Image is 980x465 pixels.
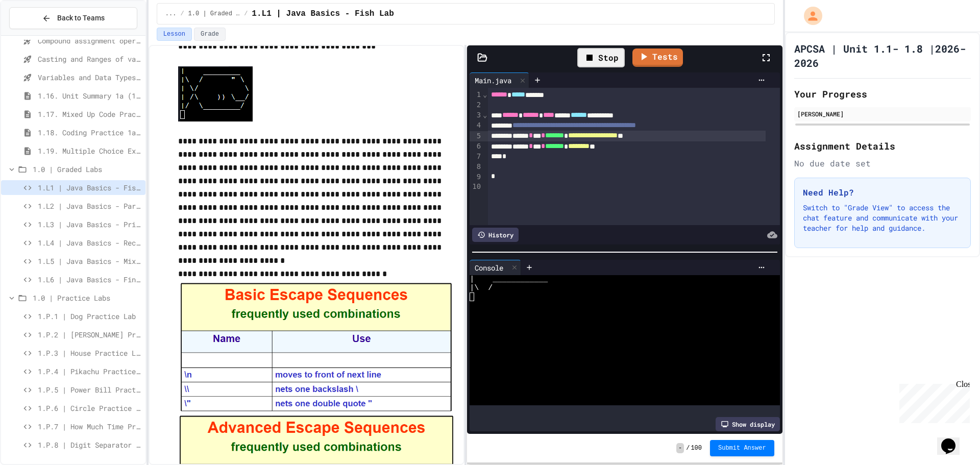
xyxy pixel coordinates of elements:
button: Back to Teams [9,7,137,29]
span: Submit Answer [718,444,766,452]
div: 1 [470,90,482,100]
div: Main.java [470,72,529,88]
span: | ____________ [470,275,548,284]
div: [PERSON_NAME] [797,109,968,118]
span: 1.17. Mixed Up Code Practice 1.1-1.6 [38,109,141,119]
p: Switch to "Grade View" to access the chat feature and communicate with your teacher for help and ... [803,203,962,233]
span: 1.L2 | Java Basics - Paragraphs Lab [38,201,141,211]
div: 3 [470,110,482,120]
div: History [472,228,519,242]
span: 1.L1 | Java Basics - Fish Lab [38,182,141,193]
iframe: chat widget [895,380,970,423]
span: / [180,10,184,18]
div: Show display [716,417,780,431]
span: 1.L3 | Java Basics - Printing Code Lab [38,219,141,230]
div: 2 [470,100,482,110]
span: Compound assignment operators - Quiz [38,35,141,46]
span: 1.0 | Practice Labs [33,292,141,303]
span: 1.L6 | Java Basics - Final Calculator Lab [38,274,141,285]
h2: Assignment Details [794,139,971,153]
span: 1.L1 | Java Basics - Fish Lab [252,8,394,20]
a: Tests [632,48,683,67]
div: 6 [470,141,482,152]
span: 1.0 | Graded Labs [33,164,141,175]
button: Grade [194,28,226,41]
span: 1.19. Multiple Choice Exercises for Unit 1a (1.1-1.6) [38,145,141,156]
button: Lesson [157,28,192,41]
span: 1.P.5 | Power Bill Practice Lab [38,384,141,395]
div: Stop [577,48,625,67]
span: 1.P.8 | Digit Separator Practice Lab [38,439,141,450]
span: 1.P.7 | How Much Time Practice Lab [38,421,141,432]
span: 1.L5 | Java Basics - Mixed Number Lab [38,256,141,266]
span: 1.P.6 | Circle Practice Lab [38,403,141,413]
div: Chat with us now!Close [4,4,70,65]
span: ... [165,10,177,18]
div: 8 [470,162,482,172]
span: Variables and Data Types - Quiz [38,72,141,83]
div: No due date set [794,157,971,169]
span: Fold line [482,111,487,119]
span: Casting and Ranges of variables - Quiz [38,54,141,64]
div: 10 [470,182,482,192]
span: / [244,10,248,18]
h3: Need Help? [803,186,962,199]
span: 1.P.3 | House Practice Lab [38,348,141,358]
h1: APCSA | Unit 1.1- 1.8 |2026-2026 [794,41,971,70]
div: 4 [470,120,482,131]
span: - [676,443,684,453]
span: Back to Teams [57,13,105,23]
span: 1.0 | Graded Labs [188,10,240,18]
span: 100 [691,444,702,452]
span: / [686,444,690,452]
span: 1.P.4 | Pikachu Practice Lab [38,366,141,377]
span: Fold line [482,90,487,99]
div: My Account [793,4,825,28]
iframe: chat widget [937,424,970,455]
div: 9 [470,172,482,182]
div: Console [470,260,521,275]
span: 1.P.2 | [PERSON_NAME] Practice Lab [38,329,141,340]
span: |\ / [470,284,493,292]
span: 1.18. Coding Practice 1a (1.1-1.6) [38,127,141,138]
span: 1.P.1 | Dog Practice Lab [38,311,141,322]
div: Main.java [470,75,517,86]
button: Submit Answer [710,440,774,456]
div: 5 [470,131,482,141]
div: 7 [470,152,482,162]
div: Console [470,262,508,273]
span: 1.L4 | Java Basics - Rectangle Lab [38,237,141,248]
span: 1.16. Unit Summary 1a (1.1-1.6) [38,90,141,101]
h2: Your Progress [794,87,971,101]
